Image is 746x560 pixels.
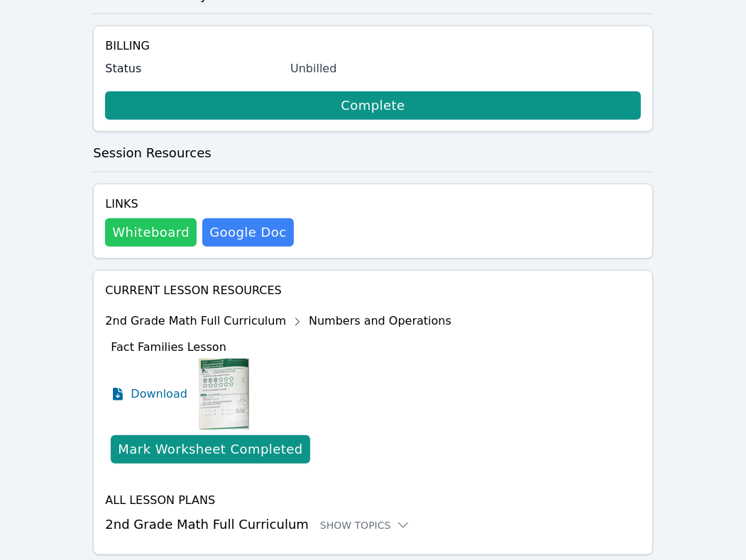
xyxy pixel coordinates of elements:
h4: Current Lesson Resources [105,282,640,299]
button: Whiteboard [105,218,197,247]
h3: 2nd Grade Math Full Curriculum [105,515,640,534]
span: Fact Families Lesson [111,340,226,354]
h3: Session Resources [93,143,652,163]
a: Download [111,359,187,430]
div: Unbilled [290,60,641,77]
h4: Links [105,196,293,213]
button: Mark Worksheet Completed [111,435,309,464]
a: Google Doc [202,218,293,247]
h4: Billing [105,38,640,55]
a: Complete [105,91,640,120]
div: Mark Worksheet Completed [118,439,302,459]
span: Download [131,386,187,403]
button: Show Topics [320,518,411,532]
h4: All Lesson Plans [105,492,640,509]
img: Fact Families Lesson [199,359,249,430]
div: 2nd Grade Math Full Curriculum Numbers and Operations [105,310,451,333]
label: Status [105,60,282,77]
